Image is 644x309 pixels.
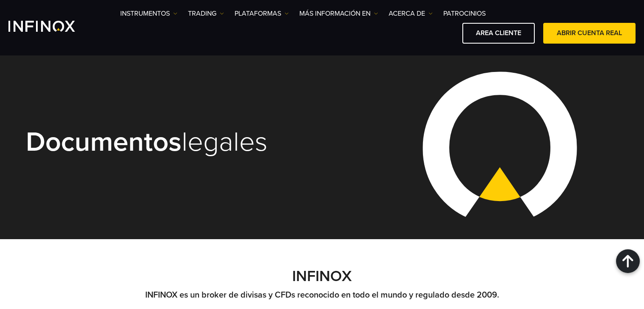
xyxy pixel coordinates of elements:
h1: legales [26,128,310,157]
a: Patrocinios [443,8,486,19]
a: TRADING [188,8,224,19]
a: PLATAFORMAS [235,8,289,19]
a: INFINOX Logo [8,21,95,32]
a: Instrumentos [120,8,177,19]
strong: INFINOX es un broker de divisas y CFDs reconocido en todo el mundo y regulado desde 2009. [145,290,499,300]
a: ACERCA DE [389,8,433,19]
strong: Documentos [26,125,182,159]
a: ABRIR CUENTA REAL [543,23,636,44]
strong: INFINOX [292,267,352,285]
a: Más información en [299,8,378,19]
a: AREA CLIENTE [462,23,535,44]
